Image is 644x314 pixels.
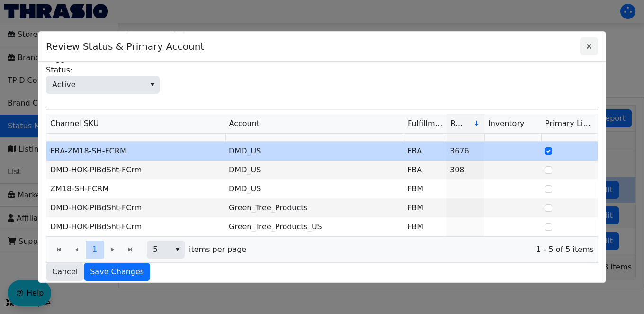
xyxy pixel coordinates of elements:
[225,161,403,179] td: DMD_US
[46,217,225,236] td: DMD-HOK-PlBdSht-FCrm
[545,119,602,128] span: Primary Listing
[545,185,552,193] input: Select Row
[90,266,144,278] span: Save Changes
[50,118,99,129] span: Channel SKU
[403,161,446,179] td: FBA
[46,236,598,262] div: Page 1 of 1
[145,76,159,93] button: select
[147,241,185,259] span: Page size
[84,263,150,281] button: Save Changes
[46,179,225,198] td: ZM18-SH-FCRM
[403,179,446,198] td: FBM
[46,35,580,58] span: Review Status & Primary Account
[92,244,97,255] span: 1
[52,266,78,278] span: Cancel
[46,64,72,76] span: Status:
[153,244,165,255] span: 5
[403,142,446,161] td: FBA
[225,142,403,161] td: DMD_US
[46,76,160,94] span: Status:
[46,263,84,281] button: Cancel
[46,142,225,161] td: FBA-ZM18-SH-FCRM
[545,204,552,212] input: Select Row
[446,142,484,161] td: 3676
[403,217,446,236] td: FBM
[450,118,466,129] span: Revenue
[488,118,524,129] span: Inventory
[52,79,76,90] span: Active
[403,198,446,217] td: FBM
[545,147,552,155] input: Select Row
[408,118,443,129] span: Fulfillment
[170,241,184,258] button: select
[446,161,484,179] td: 308
[254,244,594,255] span: 1 - 5 of 5 items
[189,244,246,255] span: items per page
[225,217,403,236] td: Green_Tree_Products_US
[46,161,225,179] td: DMD-HOK-PlBdSht-FCrm
[229,118,260,129] span: Account
[225,179,403,198] td: DMD_US
[545,223,552,231] input: Select Row
[580,37,598,55] button: Close
[46,198,225,217] td: DMD-HOK-PlBdSht-FCrm
[225,198,403,217] td: Green_Tree_Products
[545,166,552,174] input: Select Row
[86,241,104,259] button: Page 1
